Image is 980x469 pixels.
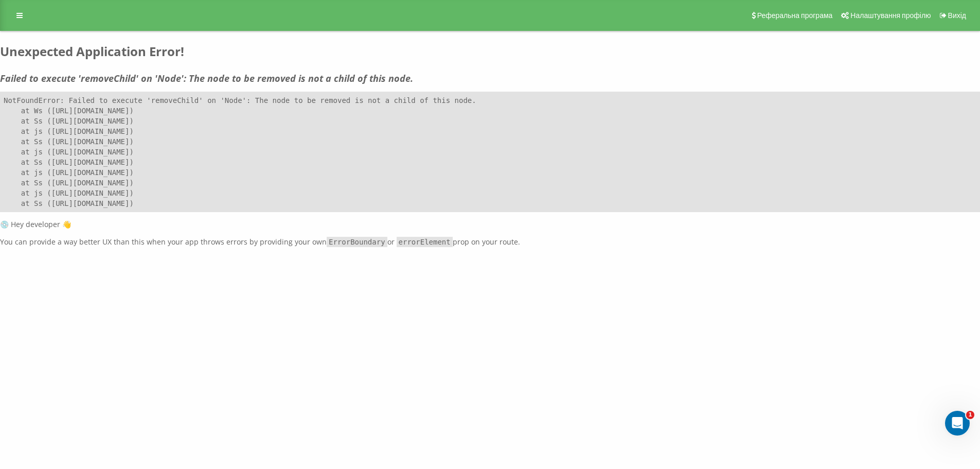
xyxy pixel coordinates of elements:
span: 1 [966,411,974,419]
span: Реферальна програма [757,11,833,20]
span: Налаштування профілю [850,11,931,20]
span: Вихід [948,11,966,20]
code: ErrorBoundary [327,237,387,247]
iframe: Intercom live chat [945,411,970,436]
code: errorElement [397,237,453,247]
